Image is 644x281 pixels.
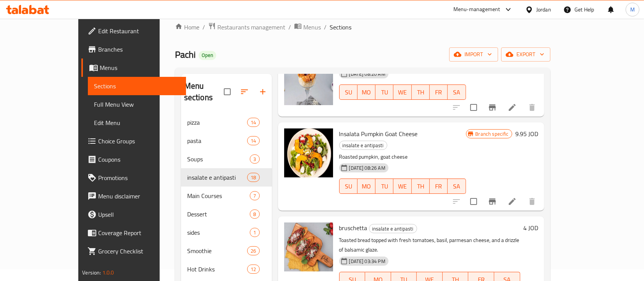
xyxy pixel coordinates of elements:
h6: 9.95 JOD [515,128,538,139]
div: items [247,118,259,127]
div: Smoothie26 [181,242,272,260]
span: pasta [187,136,247,145]
span: FR [433,181,445,192]
li: / [288,23,291,32]
button: TU [375,84,393,100]
div: Open [199,51,216,60]
div: Soups3 [181,150,272,168]
p: Toasted bread topped with fresh tomatoes, basil, parmesan cheese, and a drizzle of balsamic glaze. [339,236,520,255]
button: WE [393,179,411,194]
a: Branches [81,40,186,58]
span: Branches [98,45,180,54]
span: 26 [248,247,259,255]
a: Edit menu item [508,197,517,206]
span: TH [415,87,427,98]
a: Menu disclaimer [81,187,186,205]
span: Edit Menu [94,118,180,127]
a: Full Menu View [88,95,186,114]
a: Restaurants management [208,22,285,32]
div: insalate e antipasti [369,224,417,233]
h2: Menu sections [184,80,224,103]
span: Coupons [98,155,180,164]
span: WE [396,87,408,98]
span: insalate e antipasti [340,141,387,150]
span: M [630,5,635,14]
button: Add section [254,83,272,101]
span: Smoothie [187,246,247,255]
span: Version: [82,268,101,278]
span: Coverage Report [98,228,180,237]
span: SU [343,181,354,192]
div: items [250,228,259,237]
span: Main Courses [187,191,250,200]
span: 7 [250,192,259,200]
div: insalate e antipasti18 [181,168,272,187]
img: bruschetta [284,223,333,271]
span: Select to update [466,99,482,115]
li: / [324,23,327,32]
span: SA [451,181,463,192]
span: Sections [94,81,180,91]
div: sides1 [181,223,272,242]
button: FR [430,84,448,100]
span: Edit Restaurant [98,26,180,36]
span: [DATE] 08:26 AM [346,164,388,172]
a: Sections [88,77,186,95]
span: Choice Groups [98,136,180,146]
nav: breadcrumb [175,22,550,32]
div: items [250,210,259,219]
span: Sections [330,23,351,32]
span: Insalata Pumpkin Goat Cheese [339,128,418,140]
span: 12 [248,266,259,273]
p: Roasted pumpkin, goat cheese [339,152,466,162]
a: Menus [294,22,321,32]
span: 14 [248,119,259,126]
div: pizza14 [181,113,272,132]
span: MO [361,181,372,192]
button: SA [448,179,466,194]
button: TH [412,179,430,194]
a: Edit Restaurant [81,22,186,40]
span: TU [379,87,390,98]
button: delete [523,192,541,211]
div: items [247,136,259,145]
span: TU [379,181,390,192]
li: / [202,23,205,32]
div: Hot Drinks12 [181,260,272,278]
span: 8 [250,211,259,218]
img: Dynamite Chicken [284,56,333,105]
span: import [455,50,492,59]
span: pizza [187,118,247,127]
div: items [247,265,259,274]
div: Menu-management [453,5,500,14]
img: Insalata Pumpkin Goat Cheese [284,128,333,177]
button: import [449,47,498,62]
span: insalate e antipasti [187,173,247,182]
span: Promotions [98,173,180,182]
span: Hot Drinks [187,265,247,274]
button: SA [448,84,466,100]
div: Jordan [536,5,551,14]
div: items [250,154,259,164]
span: insalate e antipasti [369,224,417,233]
span: 3 [250,156,259,163]
button: delete [523,98,541,117]
a: Coverage Report [81,224,186,242]
div: Main Courses7 [181,187,272,205]
a: Promotions [81,169,186,187]
div: items [247,173,259,182]
span: FR [433,87,445,98]
span: Branch specific [472,130,512,138]
a: Home [175,23,199,32]
div: insalate e antipasti [339,141,387,150]
span: Soups [187,154,250,164]
button: export [501,47,550,62]
h6: 4 JOD [523,223,538,233]
div: pasta14 [181,132,272,150]
div: Dessert8 [181,205,272,223]
span: MO [361,87,372,98]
